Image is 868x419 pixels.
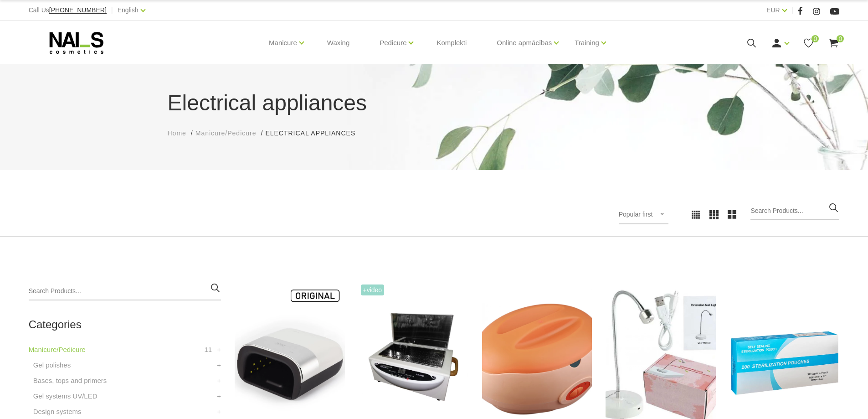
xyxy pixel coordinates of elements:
[118,5,139,16] a: English
[217,406,221,417] a: +
[168,129,186,138] a: Home
[803,37,814,49] a: 0
[269,25,297,61] a: Manicure
[766,5,780,16] a: EUR
[33,375,107,386] a: Bases, tops and primers
[828,37,839,49] a: 0
[195,129,257,137] span: Manicure/Pedicure
[265,129,365,138] li: Electrical appliances
[750,202,839,220] input: Search Products...
[49,6,107,14] span: [PHONE_NUMBER]
[619,211,653,218] span: Popular first
[429,21,474,65] a: Komplekti
[33,360,71,371] a: Gel polishes
[320,21,357,65] a: Waxing
[29,5,107,16] div: Call Us
[29,282,221,300] input: Search Products...
[111,5,113,16] span: |
[217,360,221,371] a: +
[33,391,98,402] a: Gel systems UV/LED
[380,25,406,61] a: Pedicure
[217,375,221,386] a: +
[837,35,844,42] span: 0
[575,25,599,61] a: Training
[361,285,385,295] span: +Video
[33,406,82,417] a: Design systems
[29,319,221,331] h2: Categories
[791,5,793,16] span: |
[812,35,819,42] span: 0
[497,25,552,61] a: Online apmācības
[195,129,257,138] a: Manicure/Pedicure
[168,129,186,137] span: Home
[204,344,212,355] span: 11
[217,344,221,355] a: +
[168,87,701,119] h1: Electrical appliances
[29,344,86,355] a: Manicure/Pedicure
[49,7,107,14] a: [PHONE_NUMBER]
[217,391,221,402] a: +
